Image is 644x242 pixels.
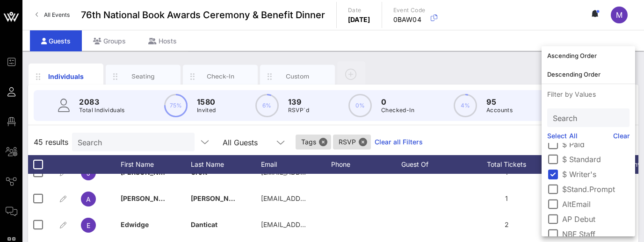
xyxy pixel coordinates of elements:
span: M [616,10,622,20]
div: All Guests [223,138,258,147]
span: 45 results [34,136,68,148]
div: Phone [331,155,401,174]
button: Close [319,138,327,146]
span: E [87,221,90,229]
span: RSVP [339,135,365,149]
span: 76th National Book Awards Ceremony & Benefit Dinner [81,8,325,22]
p: Event Code [393,6,426,15]
div: Individuals [45,71,87,81]
label: $Stand.Prompt [562,185,630,194]
label: AltEmail [562,199,630,209]
span: [PERSON_NAME] [121,194,176,202]
p: Accounts [486,106,513,115]
a: All Events [30,7,75,22]
label: $ Writer's [562,170,630,179]
div: Hosts [137,30,188,51]
div: Custom [277,72,318,81]
p: 139 [288,96,309,107]
p: [DATE] [348,15,370,24]
label: AP Debut [562,214,630,224]
div: Last Name [191,155,261,174]
div: 1 [471,185,542,212]
span: A [86,195,91,203]
span: Edwidge [121,221,149,228]
div: Seating [123,72,164,81]
label: $ Standard [562,155,630,164]
p: 0BAW04 [393,15,426,24]
div: Groups [82,30,137,51]
p: 0 [381,96,414,107]
div: Ascending Order [547,52,630,59]
div: All Guests [217,133,292,151]
p: Filter by Values [542,84,635,105]
span: [EMAIL_ADDRESS][DOMAIN_NAME] [261,194,374,202]
label: NBF Staff [562,229,630,239]
div: 2 [471,212,542,238]
p: 95 [486,96,513,107]
div: First Name [121,155,191,174]
a: Clear [613,131,630,141]
p: 1580 [197,96,216,107]
p: 2083 [79,96,125,107]
div: M [611,7,628,23]
div: Total Tickets [471,155,542,174]
p: Invited [197,106,216,115]
p: Date [348,6,370,15]
div: Check-In [200,72,241,81]
span: All Events [44,11,70,18]
p: Total Individuals [79,106,125,115]
p: Checked-In [381,106,414,115]
label: $ Paid [562,140,630,149]
span: [PERSON_NAME] [191,194,246,202]
div: Guest Of [401,155,471,174]
button: Close [359,138,367,146]
span: Tags [301,135,326,149]
p: RSVP`d [288,106,309,115]
span: [EMAIL_ADDRESS][DOMAIN_NAME] [261,221,374,228]
a: Clear all Filters [375,137,423,147]
div: Email [261,155,331,174]
div: Guests [30,30,82,51]
a: Select All [547,131,578,141]
div: Descending Order [547,71,630,78]
span: Danticat [191,221,217,228]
